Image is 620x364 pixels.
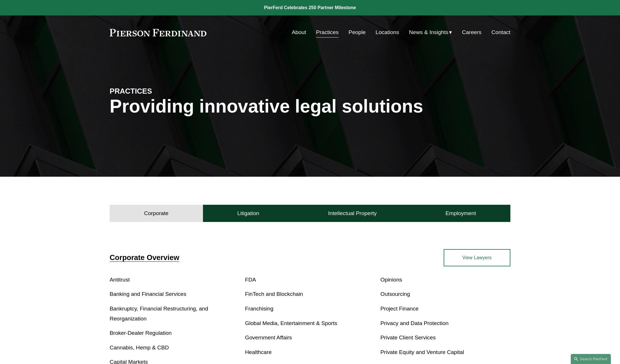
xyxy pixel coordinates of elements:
[110,253,179,261] a: Corporate Overview
[245,320,337,326] a: Global Media, Entertainment & Sports
[110,291,186,297] a: Banking and Financial Services
[380,349,464,355] a: Private Equity and Venture Capital
[380,306,418,312] a: Project Finance
[144,210,168,217] h4: Corporate
[245,335,292,341] a: Government Affairs
[462,27,481,38] a: Careers
[110,86,210,96] h4: PRACTICES
[380,320,449,326] a: Privacy and Data Protection
[245,306,273,312] a: Franchising
[376,27,399,38] a: Locations
[245,349,272,355] a: Healthcare
[445,210,476,217] h4: Employment
[444,249,510,266] a: View Lawyers
[237,210,259,217] h4: Litigation
[292,27,306,38] a: About
[110,277,130,283] a: Antitrust
[245,291,303,297] a: FinTech and Blockchain
[328,210,377,217] h4: Intellectual Property
[409,27,452,38] a: folder dropdown
[110,330,172,336] a: Broker-Dealer Regulation
[409,27,449,38] span: News & Insights
[380,335,436,341] a: Private Client Services
[571,354,611,364] a: Search this site
[491,27,510,38] a: Contact
[316,27,339,38] a: Practices
[380,291,410,297] a: Outsourcing
[110,96,510,117] h1: Providing innovative legal solutions
[245,277,256,283] a: FDA
[380,277,402,283] a: Opinions
[110,306,208,322] a: Bankruptcy, Financial Restructuring, and Reorganization
[349,27,366,38] a: People
[110,345,169,351] a: Cannabis, Hemp & CBD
